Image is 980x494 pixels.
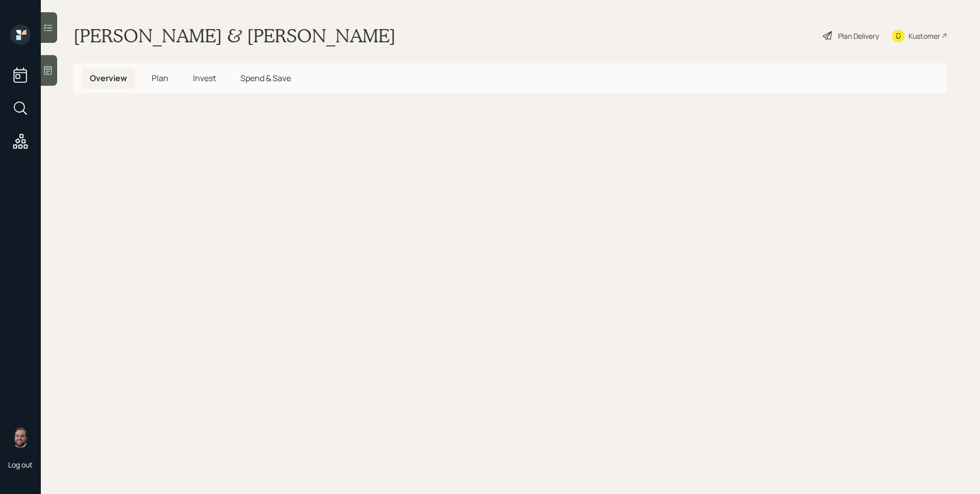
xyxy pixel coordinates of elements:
div: Plan Delivery [838,31,879,41]
h1: [PERSON_NAME] & [PERSON_NAME] [73,24,396,47]
img: james-distasi-headshot.png [10,427,31,448]
div: Log out [8,460,33,470]
div: Kustomer [909,31,940,41]
span: Overview [90,72,127,84]
span: Invest [193,72,216,84]
span: Spend & Save [240,72,291,84]
span: Plan [152,72,168,84]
